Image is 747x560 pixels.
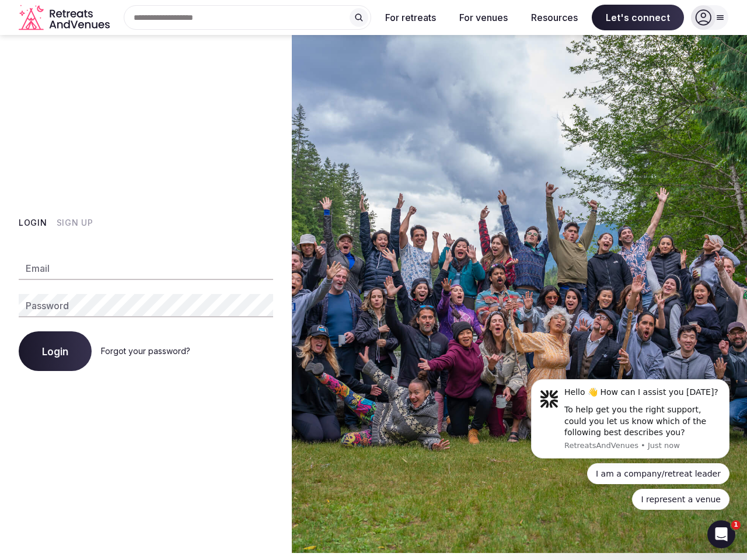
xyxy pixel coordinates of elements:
a: Visit the homepage [19,5,112,31]
span: 1 [731,520,741,530]
button: Resources [522,5,587,30]
svg: Retreats and Venues company logo [19,5,112,31]
button: Login [19,217,47,229]
iframe: Intercom live chat [707,520,735,548]
iframe: Intercom notifications message [514,369,747,517]
button: For venues [450,5,517,30]
span: Login [42,345,68,357]
button: For retreats [376,5,445,30]
a: Forgot your password? [101,346,190,356]
span: Let's connect [592,5,684,30]
button: Login [19,331,92,371]
button: Sign Up [57,217,93,229]
img: My Account Background [292,35,747,553]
